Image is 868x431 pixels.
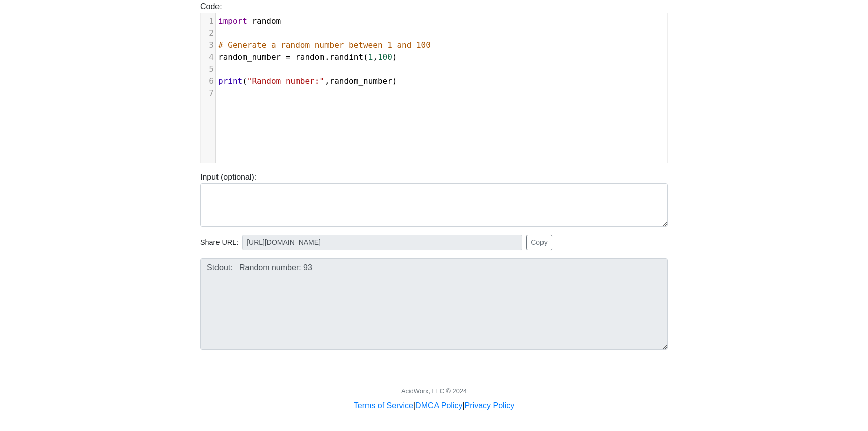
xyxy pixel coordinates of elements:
[218,52,281,62] span: random_number
[415,401,462,410] a: DMCA Policy
[368,52,373,62] span: 1
[330,52,363,62] span: randint
[242,235,522,250] input: No share available yet
[526,235,552,250] button: Copy
[247,76,324,86] span: "Random number:"
[330,76,392,86] span: random_number
[252,16,281,26] span: random
[193,1,675,163] div: Code:
[201,15,215,27] div: 1
[218,52,397,62] span: . ( , )
[354,400,514,412] div: | |
[201,75,215,87] div: 6
[378,52,392,62] span: 100
[193,171,675,227] div: Input (optional):
[218,76,242,86] span: print
[465,401,515,410] a: Privacy Policy
[201,87,215,99] div: 7
[201,51,215,63] div: 4
[401,386,467,396] div: AcidWorx, LLC © 2024
[201,39,215,51] div: 3
[286,52,291,62] span: =
[218,40,431,50] span: # Generate a random number between 1 and 100
[295,52,324,62] span: random
[201,63,215,75] div: 5
[200,237,238,248] span: Share URL:
[354,401,413,410] a: Terms of Service
[201,27,215,39] div: 2
[218,16,247,26] span: import
[218,76,397,86] span: ( , )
